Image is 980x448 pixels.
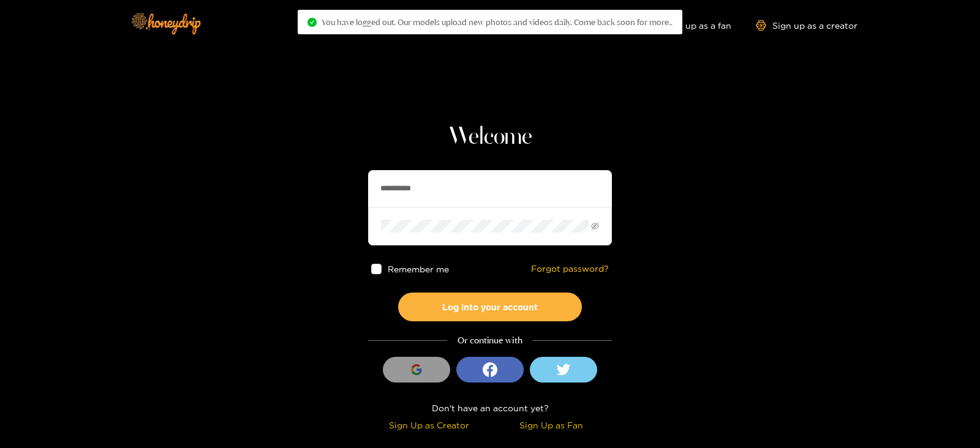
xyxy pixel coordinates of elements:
[307,18,317,27] span: check-circle
[368,122,612,152] h1: Welcome
[591,222,599,230] span: eye-invisible
[493,418,609,432] div: Sign Up as Fan
[322,17,673,27] span: You have logged out. Our models upload new photos and videos daily. Come back soon for more..
[756,20,858,31] a: Sign up as a creator
[388,264,449,274] span: Remember me
[531,264,609,274] a: Forgot password?
[371,418,487,432] div: Sign Up as Creator
[647,20,731,31] a: Sign up as a fan
[368,401,612,415] div: Don't have an account yet?
[368,334,612,348] div: Or continue with
[398,293,582,321] button: Log into your account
